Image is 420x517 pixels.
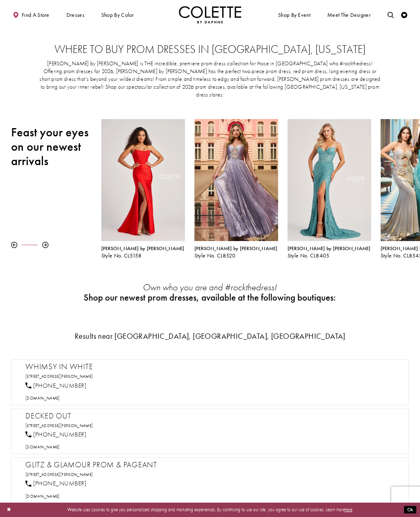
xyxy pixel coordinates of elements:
span: [PHONE_NUMBER] [33,381,86,390]
a: Find a store [11,6,51,23]
span: Find a store [22,12,50,18]
a: Opens in new tab [25,395,60,401]
a: [PHONE_NUMBER] [25,479,86,487]
a: Visit Colette by Daphne Style No. CL5158 Page [101,119,185,241]
p: [PERSON_NAME] by [PERSON_NAME] is THE incredible, premiere prom dress collection for those in [GE... [39,60,382,99]
h2: Where to buy prom dresses in [GEOGRAPHIC_DATA], [US_STATE] [23,43,396,55]
h2: Glitz & Glamour Prom & Pageant [25,460,401,470]
h3: Results near [GEOGRAPHIC_DATA], [GEOGRAPHIC_DATA], [GEOGRAPHIC_DATA] [11,332,409,340]
span: [PHONE_NUMBER] [33,479,86,487]
span: Style No. CL5158 [101,252,142,259]
a: [PHONE_NUMBER] [25,430,86,439]
span: Shop by color [100,6,135,23]
span: Shop By Event [276,6,312,23]
a: [PHONE_NUMBER] [25,381,86,390]
a: Visit Home Page [179,6,241,23]
a: Meet the designer [326,6,372,23]
h2: Shop our newest prom dresses, available at the following boutiques: [82,292,339,303]
a: here [345,507,352,512]
div: Colette by Daphne Style No. CL8405 [288,246,371,259]
span: [DOMAIN_NAME] [25,395,60,401]
h2: Whimsy In White [25,362,401,372]
span: [PERSON_NAME] by [PERSON_NAME] [101,245,185,252]
span: [PHONE_NUMBER] [33,430,86,439]
a: Opens in new tab [25,472,93,477]
em: Own who you are and #rockthedress! [143,281,277,293]
img: Colette by Daphne [179,6,241,23]
span: Meet the designer [327,12,371,18]
h2: Decked Out [25,411,401,421]
span: Shop by color [101,12,134,18]
div: Colette by Daphne Style No. CL8405 [283,115,376,264]
span: Style No. CL8405 [288,252,330,259]
div: Colette by Daphne Style No. CL5158 [101,246,185,259]
a: Opens in new tab [25,374,93,379]
a: Opens in new tab [25,494,60,499]
h2: Feast your eyes on our newest arrivals [11,125,92,168]
a: Visit Colette by Daphne Style No. CL8520 Page [194,119,278,241]
span: [PERSON_NAME] by [PERSON_NAME] [288,245,371,252]
a: Check Wishlist [399,6,409,23]
div: Colette by Daphne Style No. CL8520 [189,115,283,264]
a: Opens in new tab [25,423,93,428]
span: [PERSON_NAME] by [PERSON_NAME] [194,245,278,252]
div: Colette by Daphne Style No. CL5158 [96,115,189,264]
a: Opens in new tab [25,444,60,450]
a: Visit Colette by Daphne Style No. CL8405 Page [288,119,371,241]
div: Colette by Daphne Style No. CL8520 [194,246,278,259]
span: Shop By Event [278,12,310,18]
a: Toggle search [386,6,395,23]
span: [DOMAIN_NAME] [25,444,60,450]
button: Submit Dialog [404,506,416,514]
span: Dresses [65,6,86,23]
button: Close Dialog [4,504,14,515]
span: [DOMAIN_NAME] [25,494,60,499]
span: Style No. CL8520 [194,252,236,259]
p: Website uses cookies to give you personalized shopping and marketing experiences. By continuing t... [45,506,375,514]
span: Dresses [66,12,84,18]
